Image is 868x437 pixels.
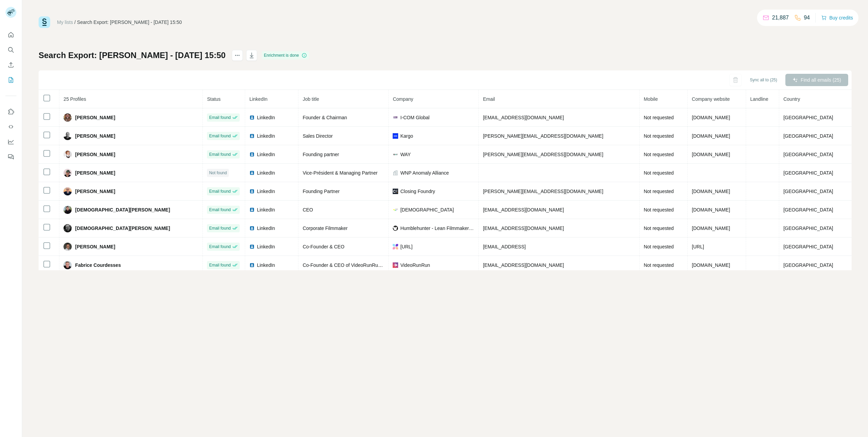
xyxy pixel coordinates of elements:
[692,262,730,268] span: [DOMAIN_NAME]
[75,114,115,121] span: [PERSON_NAME]
[257,243,275,250] span: LinkedIn
[249,115,255,120] img: LinkedIn logo
[249,226,255,231] img: LinkedIn logo
[64,261,72,269] img: Avatar
[400,151,410,158] span: WAY
[483,226,564,231] span: [EMAIL_ADDRESS][DOMAIN_NAME]
[483,152,603,157] span: [PERSON_NAME][EMAIL_ADDRESS][DOMAIN_NAME]
[750,96,768,102] span: Landline
[249,262,255,268] img: LinkedIn logo
[64,96,86,102] span: 25 Profiles
[393,244,398,249] img: company-logo
[75,169,115,176] span: [PERSON_NAME]
[783,96,800,102] span: Country
[692,189,730,194] span: [DOMAIN_NAME]
[5,151,16,163] button: Feedback
[745,75,782,85] button: Sync all to (25)
[644,244,674,249] span: Not requested
[783,262,833,268] span: [GEOGRAPHIC_DATA]
[209,244,230,250] span: Email found
[783,207,833,213] span: [GEOGRAPHIC_DATA]
[692,96,730,102] span: Company website
[303,152,339,157] span: Founding partner
[75,243,115,250] span: [PERSON_NAME]
[644,262,674,268] span: Not requested
[64,132,72,140] img: Avatar
[303,226,347,231] span: Corporate Filmmaker
[303,207,313,213] span: CEO
[209,207,230,213] span: Email found
[303,262,497,268] span: Co-Founder & CEO of VideoRunRun - SaaS/Managed Platform For Video Ads Performance
[75,188,115,195] span: [PERSON_NAME]
[644,96,658,102] span: Mobile
[209,114,230,121] span: Email found
[692,115,730,120] span: [DOMAIN_NAME]
[644,133,674,139] span: Not requested
[209,133,230,139] span: Email found
[644,189,674,194] span: Not requested
[64,150,72,159] img: Avatar
[400,133,413,139] span: Kargo
[644,115,674,120] span: Not requested
[262,51,309,59] div: Enrichment is done
[257,188,275,195] span: LinkedIn
[257,151,275,158] span: LinkedIn
[74,19,76,26] li: /
[209,188,230,194] span: Email found
[783,115,833,120] span: [GEOGRAPHIC_DATA]
[483,207,564,213] span: [EMAIL_ADDRESS][DOMAIN_NAME]
[400,243,412,250] span: [URL]
[5,59,16,71] button: Enrich CSV
[39,50,226,61] h1: Search Export: [PERSON_NAME] - [DATE] 15:50
[64,243,72,251] img: Avatar
[483,133,603,139] span: [PERSON_NAME][EMAIL_ADDRESS][DOMAIN_NAME]
[393,152,398,157] img: company-logo
[257,169,275,176] span: LinkedIn
[303,170,377,176] span: Vice-Président & Managing Partner
[75,225,170,232] span: [DEMOGRAPHIC_DATA][PERSON_NAME]
[400,114,430,121] span: I-COM Global
[249,96,267,102] span: LinkedIn
[209,151,230,158] span: Email found
[64,224,72,232] img: Avatar
[64,187,72,195] img: Avatar
[483,96,495,102] span: Email
[5,121,16,133] button: Use Surfe API
[64,169,72,177] img: Avatar
[257,206,275,213] span: LinkedIn
[249,170,255,176] img: LinkedIn logo
[249,244,255,249] img: LinkedIn logo
[393,96,413,102] span: Company
[804,14,810,22] p: 94
[821,13,853,23] button: Buy credits
[400,225,474,232] span: Humblehunter - Lean Filmmakers [GEOGRAPHIC_DATA]
[209,262,230,268] span: Email found
[692,207,730,213] span: [DOMAIN_NAME]
[257,133,275,139] span: LinkedIn
[692,152,730,157] span: [DOMAIN_NAME]
[400,262,430,269] span: VideoRunRun
[257,114,275,121] span: LinkedIn
[483,244,526,249] span: [EMAIL_ADDRESS]
[393,226,398,231] img: company-logo
[75,151,115,158] span: [PERSON_NAME]
[393,262,398,268] img: company-logo
[393,207,398,213] img: company-logo
[64,206,72,214] img: Avatar
[75,206,170,213] span: [DEMOGRAPHIC_DATA][PERSON_NAME]
[75,133,115,139] span: [PERSON_NAME]
[207,96,221,102] span: Status
[5,136,16,148] button: Dashboard
[303,115,347,120] span: Founder & Chairman
[483,262,564,268] span: [EMAIL_ADDRESS][DOMAIN_NAME]
[644,226,674,231] span: Not requested
[393,189,398,194] img: company-logo
[57,19,73,25] a: My lists
[257,225,275,232] span: LinkedIn
[400,169,449,176] span: WNP Anomaly Alliance
[257,262,275,269] span: LinkedIn
[5,44,16,56] button: Search
[75,262,121,269] span: Fabrice Courdesses
[64,113,72,122] img: Avatar
[644,207,674,213] span: Not requested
